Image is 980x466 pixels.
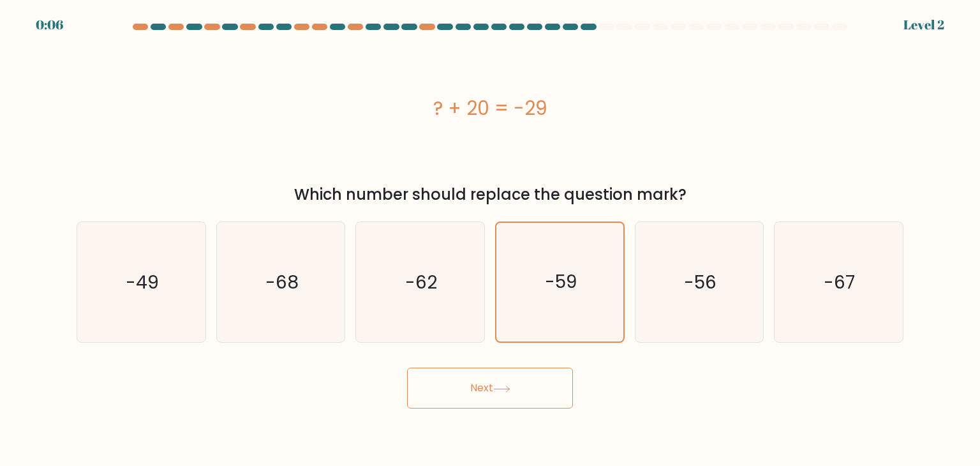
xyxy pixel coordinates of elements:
div: Which number should replace the question mark? [84,183,896,206]
text: -56 [684,269,716,295]
text: -62 [406,269,438,295]
div: Level 2 [903,15,944,34]
button: Next [407,368,573,409]
text: -49 [126,269,159,295]
text: -59 [545,270,577,295]
text: -68 [265,269,299,295]
div: 0:06 [36,15,63,34]
text: -67 [824,269,856,295]
div: ? + 20 = -29 [77,94,903,123]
